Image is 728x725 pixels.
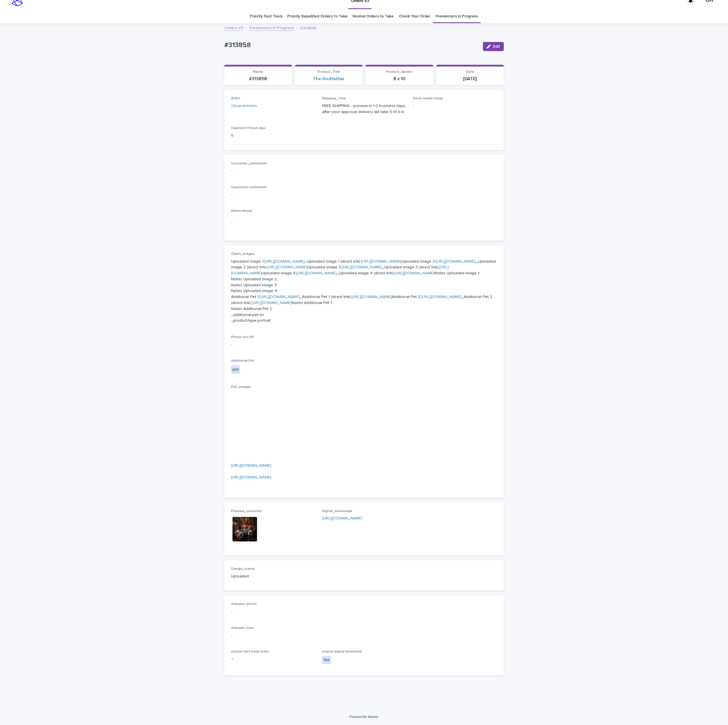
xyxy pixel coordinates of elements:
span: Since needs fixing [413,97,443,100]
p: - [231,168,497,174]
a: [URL][DOMAIN_NAME] [231,475,271,479]
span: Product_Variant [386,70,412,74]
span: source-digital-download [322,650,361,653]
span: Design_status [231,567,255,571]
span: changes_size [231,626,254,630]
div: Yes [322,656,331,664]
span: Admin Notes [231,209,252,213]
span: Digital_downloads [322,509,352,513]
a: [URL][DOMAIN_NAME] [361,259,401,263]
a: Freelancers in Progress [249,24,294,31]
a: Orders V3 [224,24,243,31]
span: Artist [231,97,240,100]
span: Shipping_Title [322,97,346,100]
a: The Godfather [313,76,345,82]
p: [DATE] [440,76,501,82]
span: Preview_customer [231,509,262,513]
a: OksanaHolets [231,103,257,109]
a: [URL][DOMAIN_NAME] [264,259,305,263]
span: Photo not OK [231,335,254,339]
p: - [231,609,497,615]
button: Edit [483,42,504,51]
p: - [231,632,497,638]
a: Freelancers in Progress [436,10,478,23]
a: [URL][DOMAIN_NAME] [231,464,271,468]
span: Client_Images [231,252,255,256]
a: [URL][DOMAIN_NAME] [342,265,382,269]
p: - [231,219,497,225]
a: [URL][DOMAIN_NAME] [252,301,292,305]
span: Date [466,70,474,74]
span: Supervisor comments [231,186,267,189]
a: Normal Orders to Take [353,10,394,23]
div: yes [231,365,240,374]
span: Name [253,70,263,74]
p: 5 [231,133,315,139]
a: [URL][DOMAIN_NAME] [436,259,476,263]
span: Additional Pet [231,359,254,362]
p: - [231,192,497,198]
p: - [413,103,497,109]
a: Priority Expedited Orders to Take [287,10,347,23]
a: [URL][DOMAIN_NAME] [421,295,461,299]
p: 8 x 10 [369,76,430,82]
a: Check Your Order [399,10,430,23]
a: [URL][DOMAIN_NAME] [296,271,337,275]
a: [URL][DOMAIN_NAME] [394,271,434,275]
p: - [231,342,497,348]
a: [URL][DOMAIN_NAME] [351,295,392,299]
a: [URL][DOMAIN_NAME] [267,265,308,269]
span: source-fast-track-order [231,650,269,653]
p: #313858 [224,41,478,49]
p: #313858 [228,76,289,82]
span: Edit [493,45,500,49]
span: Claimed X Hours Ago [231,126,266,130]
p: Uploaded image 1: _Uploaded image 1 (direct link): Uploaded image 2: _Uploaded image 2 (direct li... [231,259,497,324]
span: Product_Title [318,70,340,74]
a: Priority Fast Track [250,10,282,23]
p: #313858 [300,25,316,31]
span: Customer_comments [231,162,267,165]
span: Pet_Images [231,385,251,389]
a: [URL][DOMAIN_NAME] [260,295,300,299]
a: [URL][DOMAIN_NAME] [322,516,362,520]
p: FREE SHIPPING - preview in 1-2 business days, after your approval delivery will take 5-10 b.d. [322,103,406,115]
a: Powered By Stacker [349,715,378,718]
span: changes_photo [231,602,257,606]
p: Uploaded [231,573,315,579]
